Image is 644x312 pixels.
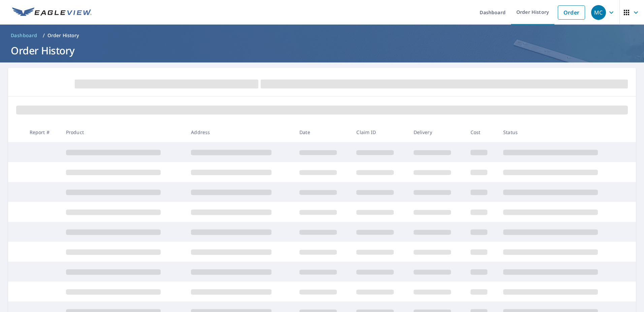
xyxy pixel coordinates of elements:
p: Order History [47,32,79,39]
th: Report # [24,122,61,142]
th: Delivery [408,122,465,142]
th: Claim ID [351,122,408,142]
th: Address [186,122,294,142]
img: EV Logo [12,7,92,18]
th: Cost [465,122,498,142]
h1: Order History [8,44,636,57]
nav: breadcrumb [8,30,636,41]
a: Order [558,5,585,20]
th: Product [61,122,186,142]
th: Date [294,122,351,142]
th: Status [498,122,623,142]
div: MC [591,5,606,20]
li: / [43,31,45,40]
a: Dashboard [8,30,40,41]
span: Dashboard [11,32,37,39]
